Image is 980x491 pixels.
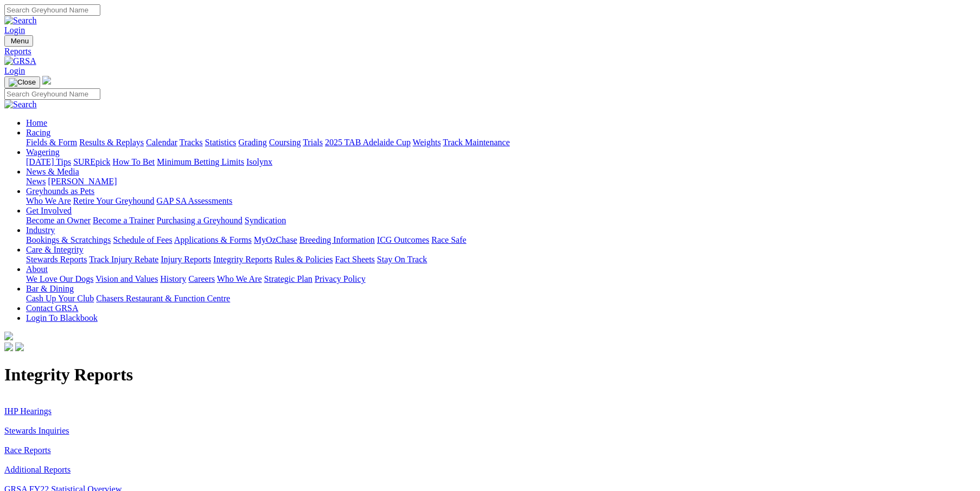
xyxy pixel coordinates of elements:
a: Bar & Dining [26,284,74,293]
button: Toggle navigation [4,76,40,88]
a: Stay On Track [377,255,427,264]
a: Race Reports [4,445,51,455]
div: Racing [26,138,976,147]
a: ICG Outcomes [377,235,429,244]
a: GAP SA Assessments [157,196,233,205]
a: Wagering [26,147,60,157]
a: Schedule of Fees [113,235,172,244]
a: About [26,264,48,274]
a: Purchasing a Greyhound [157,216,242,225]
a: Who We Are [26,196,71,205]
div: Get Involved [26,216,976,225]
a: Weights [413,138,441,147]
a: Industry [26,225,55,235]
div: Industry [26,235,976,245]
img: Search [4,100,37,109]
a: Who We Are [217,274,262,283]
a: News [26,177,46,186]
a: Privacy Policy [315,274,366,283]
a: Bookings & Scratchings [26,235,111,244]
a: Minimum Betting Limits [157,157,244,166]
input: Search [4,4,100,16]
a: Calendar [146,138,177,147]
div: Care & Integrity [26,255,976,264]
a: Careers [188,274,215,283]
a: MyOzChase [254,235,297,244]
a: IHP Hearings [4,406,52,416]
input: Search [4,88,100,100]
a: How To Bet [113,157,155,166]
a: Fact Sheets [335,255,375,264]
a: Cash Up Your Club [26,294,94,303]
a: Track Injury Rebate [89,255,158,264]
a: History [160,274,186,283]
img: Close [9,78,36,87]
img: logo-grsa-white.png [42,76,51,85]
a: Statistics [205,138,236,147]
a: Rules & Policies [274,255,333,264]
a: Get Involved [26,206,72,215]
a: Grading [239,138,267,147]
img: Search [4,16,37,25]
a: [DATE] Tips [26,157,71,166]
a: Syndication [245,216,286,225]
a: Stewards Reports [26,255,87,264]
img: facebook.svg [4,343,13,351]
a: Race Safe [431,235,466,244]
a: Integrity Reports [213,255,272,264]
a: Login [4,66,25,75]
a: Additional Reports [4,465,71,474]
a: Track Maintenance [443,138,510,147]
div: Wagering [26,157,976,167]
a: Retire Your Greyhound [73,196,155,205]
a: Trials [303,138,323,147]
a: We Love Our Dogs [26,274,93,283]
h1: Integrity Reports [4,365,976,385]
div: Greyhounds as Pets [26,196,976,206]
a: Tracks [180,138,203,147]
img: GRSA [4,56,36,66]
a: Reports [4,47,976,56]
div: News & Media [26,177,976,186]
a: SUREpick [73,157,110,166]
button: Toggle navigation [4,35,33,47]
a: Injury Reports [161,255,211,264]
a: Racing [26,128,50,137]
div: About [26,274,976,284]
div: Bar & Dining [26,294,976,303]
a: Fields & Form [26,138,77,147]
img: twitter.svg [15,343,24,351]
a: Become an Owner [26,216,91,225]
a: Contact GRSA [26,303,78,313]
a: Greyhounds as Pets [26,186,94,196]
a: Become a Trainer [93,216,155,225]
a: Isolynx [246,157,272,166]
a: Breeding Information [299,235,375,244]
a: Applications & Forms [174,235,252,244]
a: Strategic Plan [264,274,312,283]
span: Menu [11,37,29,45]
img: logo-grsa-white.png [4,332,13,340]
a: Stewards Inquiries [4,426,69,435]
a: [PERSON_NAME] [48,177,117,186]
a: Results & Replays [79,138,144,147]
a: Login To Blackbook [26,313,98,322]
a: Coursing [269,138,301,147]
a: Vision and Values [95,274,158,283]
a: Home [26,118,47,127]
a: Login [4,25,25,35]
a: News & Media [26,167,79,176]
a: Care & Integrity [26,245,84,254]
a: Chasers Restaurant & Function Centre [96,294,230,303]
a: 2025 TAB Adelaide Cup [325,138,411,147]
